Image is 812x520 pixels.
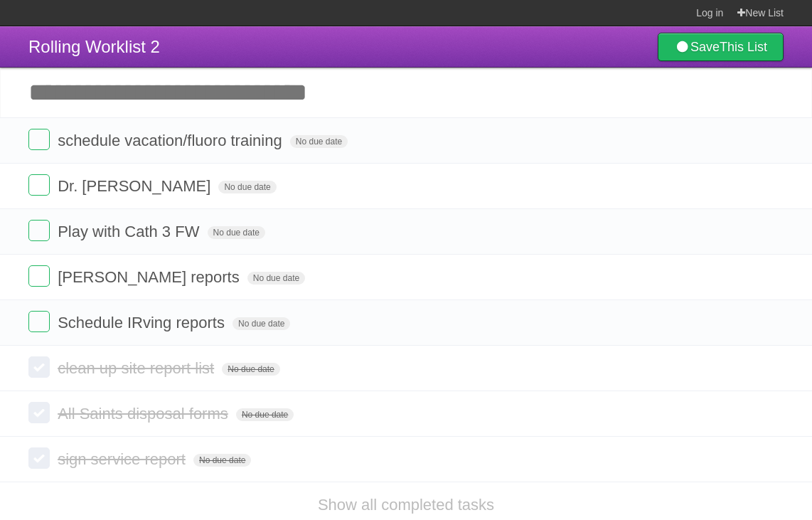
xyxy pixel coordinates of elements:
[58,132,286,149] span: schedule vacation/fluoro training
[208,226,265,239] span: No due date
[28,129,50,150] label: Done
[658,33,784,61] a: SaveThis List
[28,265,50,287] label: Done
[58,359,218,377] span: clean up site report list
[233,317,290,330] span: No due date
[28,402,50,423] label: Done
[58,268,243,286] span: [PERSON_NAME] reports
[28,174,50,196] label: Done
[28,220,50,241] label: Done
[58,223,203,240] span: Play with Cath 3 FW
[28,356,50,378] label: Done
[236,408,294,421] span: No due date
[720,40,767,54] b: This List
[247,272,305,285] span: No due date
[28,37,160,56] span: Rolling Worklist 2
[58,450,189,468] span: sign service report
[218,181,276,193] span: No due date
[28,447,50,469] label: Done
[58,177,214,195] span: Dr. [PERSON_NAME]
[222,363,279,376] span: No due date
[58,314,228,331] span: Schedule IRving reports
[58,405,232,423] span: All Saints disposal forms
[28,311,50,332] label: Done
[290,135,348,148] span: No due date
[318,496,494,514] a: Show all completed tasks
[193,454,251,467] span: No due date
